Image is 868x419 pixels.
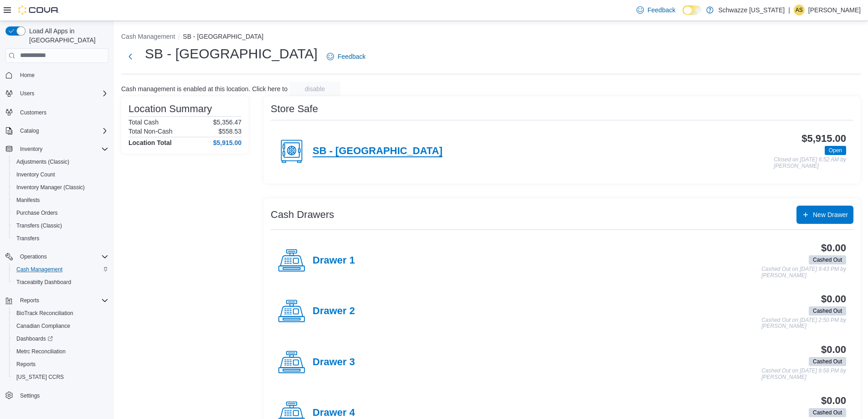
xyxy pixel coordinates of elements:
span: Dashboards [13,333,108,344]
h4: $5,915.00 [213,139,241,146]
span: Canadian Compliance [13,321,108,331]
p: Cash management is enabled at this location. Click here to [121,85,288,93]
h4: Drawer 1 [313,255,355,267]
button: Reports [2,294,112,307]
button: Metrc Reconciliation [9,345,112,358]
span: Load All Apps in [GEOGRAPHIC_DATA] [26,26,108,45]
button: disable [289,82,340,96]
button: Transfers (Classic) [9,219,112,232]
button: Customers [2,105,112,119]
span: Cashed Out [813,256,842,264]
span: Adjustments (Classic) [13,156,108,167]
span: Inventory Manager (Classic) [16,184,85,191]
a: Cash Management [13,264,66,275]
span: Cash Management [16,266,62,273]
span: Dashboards [16,335,53,342]
p: Schwazze [US_STATE] [718,5,785,16]
span: Cashed Out [813,357,842,366]
span: Customers [16,106,108,118]
button: [US_STATE] CCRS [9,371,112,383]
h3: $0.00 [821,344,846,355]
span: Transfers (Classic) [13,220,108,231]
span: Catalog [20,127,39,134]
span: Inventory [20,145,42,153]
span: Adjustments (Classic) [16,158,69,166]
button: Inventory Manager (Classic) [9,181,112,194]
span: [US_STATE] CCRS [16,373,64,381]
button: Catalog [2,124,112,137]
span: Cashed Out [809,255,846,264]
button: Canadian Compliance [9,320,112,332]
button: Adjustments (Classic) [9,155,112,168]
span: Operations [16,251,108,262]
button: Users [2,87,112,100]
span: Catalog [16,125,108,136]
nav: An example of EuiBreadcrumbs [121,32,861,43]
span: Operations [20,253,47,260]
a: Dashboards [13,333,56,344]
button: New Drawer [796,206,853,224]
span: BioTrack Reconciliation [16,310,73,317]
p: Cashed Out on [DATE] 9:43 PM by [PERSON_NAME] [761,266,846,279]
p: $5,356.47 [213,119,241,126]
button: Inventory Count [9,168,112,181]
button: Users [16,88,38,99]
span: Transfers [13,233,108,244]
span: Users [16,88,108,99]
a: Transfers [13,233,43,244]
span: Traceabilty Dashboard [13,277,108,288]
span: Reports [16,295,108,306]
span: Cashed Out [813,307,842,315]
a: Adjustments (Classic) [13,156,73,167]
span: AS [796,5,803,16]
h3: Cash Drawers [271,209,334,220]
span: Customers [20,109,46,116]
a: Feedback [323,47,369,66]
span: Canadian Compliance [16,322,70,330]
span: Metrc Reconciliation [13,346,108,357]
span: Inventory Count [16,171,55,178]
button: Operations [2,250,112,263]
span: Inventory Manager (Classic) [13,182,108,193]
p: Closed on [DATE] 6:52 AM by [PERSON_NAME] [774,157,846,169]
span: Home [20,72,35,79]
a: Purchase Orders [13,207,62,218]
a: Reports [13,359,39,370]
button: Catalog [16,125,42,136]
p: Cashed Out on [DATE] 9:58 PM by [PERSON_NAME] [761,368,846,380]
span: Manifests [13,195,108,206]
a: Home [16,70,38,81]
span: Transfers [16,235,39,242]
button: Settings [2,389,112,402]
a: BioTrack Reconciliation [13,308,77,319]
h4: Location Total [128,139,172,146]
button: Reports [9,358,112,371]
button: Operations [16,251,51,262]
span: New Drawer [813,210,848,219]
a: [US_STATE] CCRS [13,372,67,383]
span: BioTrack Reconciliation [13,308,108,319]
span: Cashed Out [809,306,846,316]
h4: Drawer 3 [313,357,355,368]
span: Cashed Out [813,409,842,417]
span: Manifests [16,197,40,204]
p: Cashed Out on [DATE] 2:50 PM by [PERSON_NAME] [761,317,846,330]
a: Inventory Manager (Classic) [13,182,88,193]
a: Transfers (Classic) [13,220,66,231]
span: Purchase Orders [16,209,58,217]
h3: Location Summary [128,103,212,114]
span: Open [829,146,842,155]
span: Metrc Reconciliation [16,348,66,355]
span: Home [16,69,108,81]
span: Reports [13,359,108,370]
h3: Store Safe [271,103,318,114]
button: Inventory [16,144,46,155]
a: Customers [16,107,50,118]
span: Purchase Orders [13,207,108,218]
span: Inventory Count [13,169,108,180]
button: Purchase Orders [9,207,112,219]
a: Manifests [13,195,43,206]
p: [PERSON_NAME] [808,5,861,16]
p: $558.53 [218,128,241,135]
